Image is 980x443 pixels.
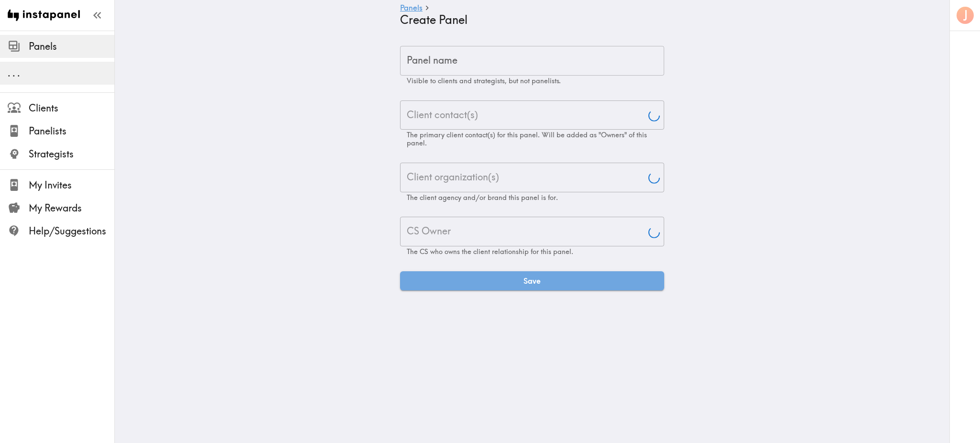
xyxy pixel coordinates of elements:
button: Open [647,225,661,239]
span: The client agency and/or brand this panel is for. [407,193,558,202]
span: . [12,67,15,79]
span: J [963,7,968,24]
span: Visible to clients and strategists, but not panelists. [407,77,561,85]
span: Strategists [29,147,114,161]
a: Panels [400,4,423,13]
span: Panels [29,40,114,53]
span: The primary client contact(s) for this panel. Will be added as "Owners" of this panel. [407,131,647,147]
button: J [956,6,975,25]
h4: Create Panel [400,13,657,27]
span: . [17,67,20,79]
span: My Invites [29,178,114,192]
button: Open [647,171,661,185]
span: Clients [29,101,114,115]
span: The CS who owns the client relationship for this panel. [407,247,573,256]
button: Save [400,271,664,290]
span: Help/Suggestions [29,224,114,238]
button: Open [647,109,661,122]
span: Panelists [29,124,114,138]
span: My Rewards [29,201,114,215]
span: . [8,67,11,79]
